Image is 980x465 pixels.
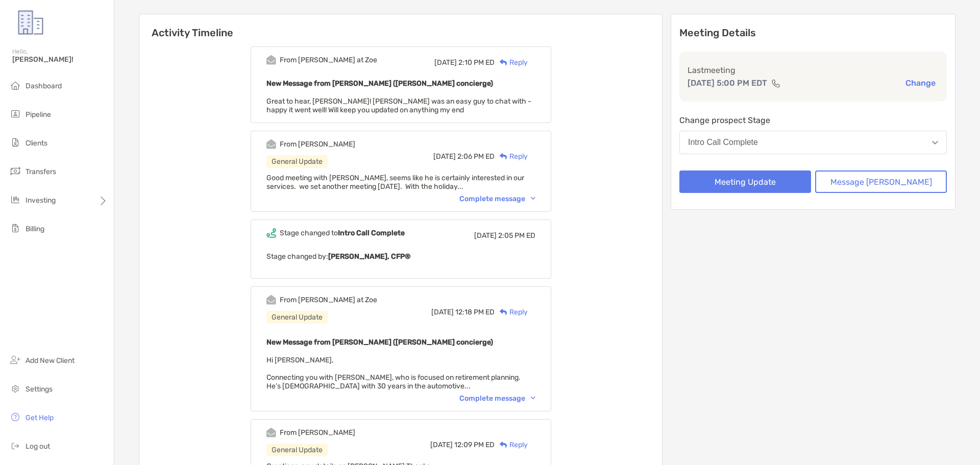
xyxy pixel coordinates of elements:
[280,428,355,437] div: From [PERSON_NAME]
[266,79,493,88] b: New Message from [PERSON_NAME] ([PERSON_NAME] concierge)
[12,4,49,41] img: Zoe Logo
[495,151,528,162] div: Reply
[433,152,456,161] span: [DATE]
[26,225,44,233] span: Billing
[434,58,457,67] span: [DATE]
[815,170,947,193] button: Message [PERSON_NAME]
[9,165,21,177] img: transfers icon
[9,136,21,149] img: clients icon
[500,442,507,448] img: Reply icon
[280,296,377,304] div: From [PERSON_NAME] at Zoe
[9,354,21,366] img: add_new_client icon
[495,307,528,317] div: Reply
[9,382,21,395] img: settings icon
[688,64,939,77] p: Last meeting
[266,174,524,191] span: Good meeting with [PERSON_NAME], seems like he is certainly interested in our services. we set an...
[338,229,405,237] b: Intro Call Complete
[266,97,531,114] span: Great to hear, [PERSON_NAME]! [PERSON_NAME] was an easy guy to chat with - happy it went well! Wi...
[679,131,947,154] button: Intro Call Complete
[26,413,54,422] span: Get Help
[459,394,535,403] div: Complete message
[266,311,328,324] div: General Update
[26,110,51,119] span: Pipeline
[266,444,328,456] div: General Update
[500,153,507,160] img: Reply icon
[531,397,535,400] img: Chevron icon
[26,356,75,365] span: Add New Client
[26,196,56,205] span: Investing
[266,428,276,437] img: Event icon
[266,228,276,238] img: Event icon
[266,250,535,263] p: Stage changed by:
[495,439,528,450] div: Reply
[474,231,497,240] span: [DATE]
[679,170,811,193] button: Meeting Update
[9,411,21,423] img: get-help icon
[9,439,21,452] img: logout icon
[454,440,495,449] span: 12:09 PM ED
[266,55,276,65] img: Event icon
[679,27,947,39] p: Meeting Details
[902,78,939,88] button: Change
[280,56,377,64] div: From [PERSON_NAME] at Zoe
[457,152,495,161] span: 2:06 PM ED
[266,139,276,149] img: Event icon
[688,77,767,89] p: [DATE] 5:00 PM EDT
[26,139,47,148] span: Clients
[500,309,507,315] img: Reply icon
[932,141,938,144] img: Open dropdown arrow
[266,338,493,347] b: New Message from [PERSON_NAME] ([PERSON_NAME] concierge)
[458,58,495,67] span: 2:10 PM ED
[12,55,108,64] span: [PERSON_NAME]!
[430,440,453,449] span: [DATE]
[9,193,21,206] img: investing icon
[459,194,535,203] div: Complete message
[139,14,662,39] h6: Activity Timeline
[26,167,56,176] span: Transfers
[280,140,355,149] div: From [PERSON_NAME]
[688,138,758,147] div: Intro Call Complete
[26,385,53,394] span: Settings
[328,252,410,261] b: [PERSON_NAME], CFP®
[280,229,405,237] div: Stage changed to
[679,114,947,127] p: Change prospect Stage
[771,79,780,87] img: communication type
[9,108,21,120] img: pipeline icon
[431,308,454,316] span: [DATE]
[9,79,21,91] img: dashboard icon
[266,356,521,390] span: Hi [PERSON_NAME], Connecting you with [PERSON_NAME], who is focused on retirement planning. He’s ...
[495,57,528,68] div: Reply
[266,155,328,168] div: General Update
[26,82,62,90] span: Dashboard
[9,222,21,234] img: billing icon
[500,59,507,66] img: Reply icon
[266,295,276,305] img: Event icon
[498,231,535,240] span: 2:05 PM ED
[531,197,535,200] img: Chevron icon
[455,308,495,316] span: 12:18 PM ED
[26,442,50,451] span: Log out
